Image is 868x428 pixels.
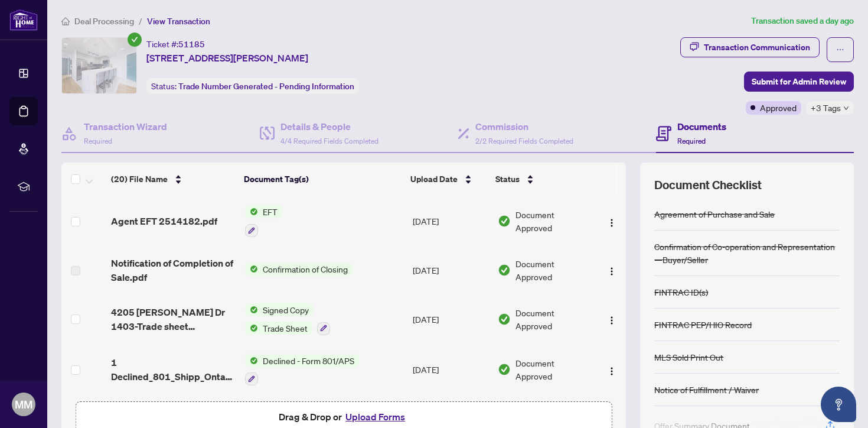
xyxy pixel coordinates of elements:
span: Submit for Admin Review [752,72,846,91]
span: 51185 [178,39,205,50]
span: Confirmation of Closing [258,262,353,275]
span: View Transaction [147,16,210,27]
h4: Documents [677,119,726,134]
img: Logo [607,367,616,376]
span: Document Approved [515,306,592,332]
span: home [61,17,70,25]
div: MLS Sold Print Out [654,351,723,364]
img: Logo [607,218,616,228]
img: Status Icon [245,303,258,316]
span: Deal Processing [74,16,134,27]
span: check-circle [128,33,142,47]
span: Required [677,137,706,145]
button: Logo [602,261,621,280]
span: Document Approved [515,356,592,382]
h4: Details & People [280,119,378,134]
li: / [139,14,142,28]
img: Document Status [498,264,511,277]
h4: Transaction Wizard [84,119,167,134]
button: Upload Forms [342,409,409,424]
button: Logo [602,212,621,231]
span: 4205 [PERSON_NAME] Dr 1403-Trade sheet Signed.pdf [111,305,236,333]
span: 2/2 Required Fields Completed [475,137,573,145]
th: Upload Date [406,163,491,196]
div: FINTRAC ID(s) [654,286,708,299]
span: Trade Number Generated - Pending Information [178,81,354,92]
span: Trade Sheet [258,322,312,335]
span: Signed Copy [258,303,314,316]
td: [DATE] [408,345,493,395]
span: 1 Declined_801_Shipp_Ontario 801 - Offer Summary Document For use with Agreement of Purchase and.pdf [111,355,236,384]
span: Declined - Form 801/APS [258,354,359,367]
img: Status Icon [245,262,258,275]
span: Document Approved [515,208,592,234]
div: Status: [146,78,359,94]
span: Drag & Drop or [279,409,409,424]
img: logo [9,9,38,31]
div: FINTRAC PEP/HIO Record [654,318,752,331]
th: (20) File Name [106,163,240,196]
span: 4/4 Required Fields Completed [280,137,378,145]
span: Approved [760,101,797,114]
td: [DATE] [408,294,493,345]
button: Status IconSigned CopyStatus IconTrade Sheet [245,303,330,335]
img: IMG-W12351856_1.jpg [62,38,136,93]
button: Logo [602,310,621,329]
span: Notification of Completion of Sale.pdf [111,256,236,284]
span: Status [495,173,520,186]
span: Agent EFT 2514182.pdf [111,214,217,228]
span: down [843,105,849,111]
span: [STREET_ADDRESS][PERSON_NAME] [146,51,308,65]
img: Status Icon [245,354,258,367]
div: Notice of Fulfillment / Waiver [654,383,759,396]
img: Logo [607,316,616,325]
div: Transaction Communication [704,38,810,57]
img: Status Icon [245,322,258,335]
span: Document Approved [515,257,592,283]
span: ellipsis [836,46,844,54]
img: Document Status [498,363,511,376]
img: Document Status [498,313,511,326]
button: Logo [602,360,621,379]
span: MM [15,396,32,413]
div: Ticket #: [146,37,205,51]
span: Upload Date [410,173,458,186]
div: Confirmation of Co-operation and Representation—Buyer/Seller [654,240,840,266]
button: Status IconDeclined - Form 801/APS [245,354,359,386]
button: Status IconEFT [245,205,282,237]
span: Document Checklist [654,177,762,193]
button: Submit for Admin Review [744,72,854,92]
img: Document Status [498,215,511,228]
button: Status IconConfirmation of Closing [245,262,353,275]
h4: Commission [475,119,573,134]
span: Required [84,137,112,145]
td: [DATE] [408,196,493,247]
th: Document Tag(s) [239,163,406,196]
img: Status Icon [245,205,258,218]
span: (20) File Name [111,173,168,186]
img: Logo [607,267,616,276]
article: Transaction saved a day ago [751,14,854,28]
span: EFT [258,205,282,218]
td: [DATE] [408,247,493,294]
span: +3 Tags [811,101,841,115]
div: Agreement of Purchase and Sale [654,207,775,221]
button: Open asap [821,387,856,422]
th: Status [491,163,593,196]
button: Transaction Communication [680,37,820,57]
